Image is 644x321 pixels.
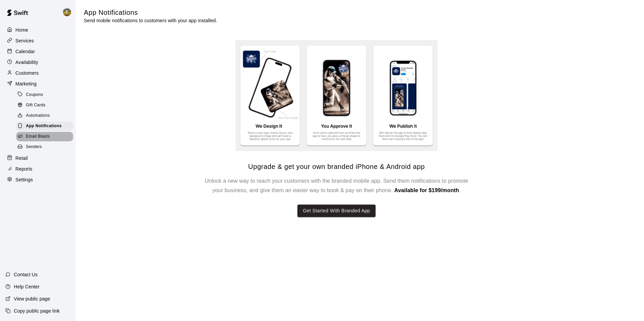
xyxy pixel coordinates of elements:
[15,27,28,33] p: Home
[202,176,471,195] h6: Unlock a new way to reach your customers with the branded mobile app. Send them notifications to ...
[26,123,62,130] span: App Notifications
[297,195,376,217] a: Get Started With Branded App
[16,111,76,121] a: Automations
[15,176,33,183] p: Settings
[14,308,60,314] p: Copy public page link
[16,142,73,152] div: Senders
[62,5,76,19] div: Jhonny Montoya
[26,92,43,98] span: Coupons
[84,8,217,17] h5: App Notifications
[16,121,73,131] div: App Notifications
[5,68,70,78] a: Customers
[5,153,70,163] a: Retail
[5,57,70,67] a: Availability
[14,283,39,290] p: Help Center
[16,90,76,100] a: Coupons
[84,17,217,24] p: Send mobile notifications to customers with your app installed.
[16,100,76,110] a: Gift Cards
[5,36,70,46] a: Services
[248,162,425,171] h5: Upgrade & get your own branded iPhone & Android app
[14,295,50,302] p: View public page
[15,80,37,87] p: Marketing
[5,46,70,57] a: Calendar
[16,132,73,141] div: Email Blasts
[63,8,71,16] img: Jhonny Montoya
[26,144,42,150] span: Senders
[15,37,34,44] p: Services
[297,205,376,217] button: Get Started With Branded App
[26,102,45,109] span: Gift Cards
[5,25,70,35] a: Home
[15,48,35,55] p: Calendar
[16,142,76,152] a: Senders
[5,164,70,174] a: Reports
[5,79,70,89] a: Marketing
[15,59,38,66] p: Availability
[394,187,459,193] span: Available for $199/month
[26,133,50,140] span: Email Blasts
[26,112,50,119] span: Automations
[16,132,76,142] a: Email Blasts
[16,121,76,132] a: App Notifications
[16,101,73,110] div: Gift Cards
[15,155,28,162] p: Retail
[235,40,438,151] img: Branded app
[16,111,73,120] div: Automations
[15,70,39,76] p: Customers
[14,271,38,278] p: Contact Us
[15,166,32,172] p: Reports
[5,175,70,185] a: Settings
[16,90,73,100] div: Coupons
